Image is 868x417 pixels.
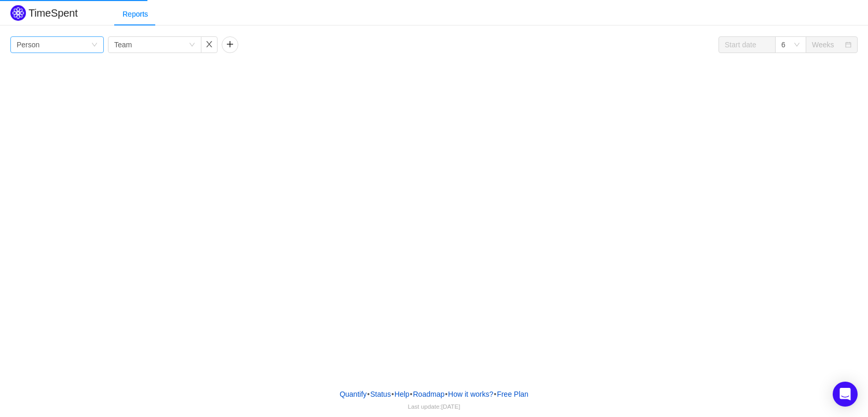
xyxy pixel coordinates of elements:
[410,390,413,398] span: •
[408,403,460,410] span: Last update:
[339,386,367,402] a: Quantify
[91,42,98,49] i: icon: down
[445,390,447,398] span: •
[222,36,238,53] button: icon: plus
[114,3,156,26] div: Reports
[781,37,785,53] div: 6
[367,390,370,398] span: •
[447,386,494,402] button: How it works?
[494,390,496,398] span: •
[441,403,460,410] span: [DATE]
[394,386,410,402] a: Help
[496,386,529,402] button: Free Plan
[114,37,132,53] div: Team
[29,7,78,19] h2: TimeSpent
[718,36,776,53] input: Start date
[370,386,391,402] a: Status
[833,382,858,407] div: Open Intercom Messenger
[845,42,851,49] i: icon: calendar
[17,37,39,53] div: Person
[413,386,445,402] a: Roadmap
[189,42,195,49] i: icon: down
[201,36,218,53] button: icon: close
[10,5,26,21] img: Quantify logo
[391,390,394,398] span: •
[794,42,800,49] i: icon: down
[812,37,834,53] div: Weeks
